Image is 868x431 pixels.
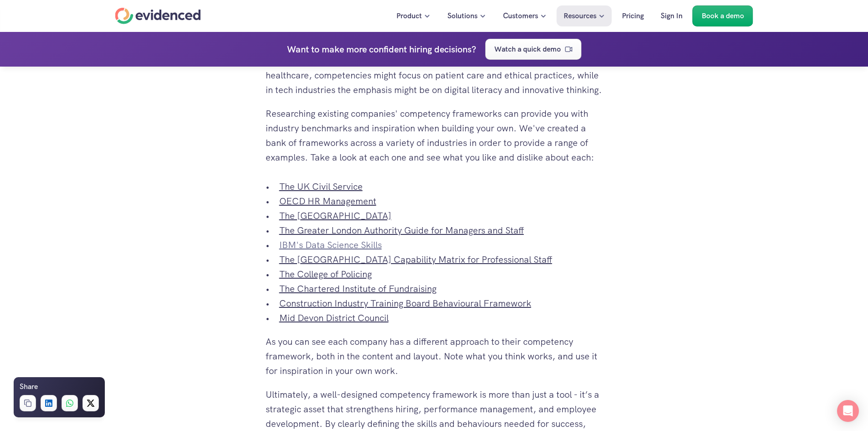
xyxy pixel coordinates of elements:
a: The College of Policing [279,268,372,280]
a: IBM's Data Science Skills [279,239,382,251]
a: Sign In [654,5,689,26]
a: Construction Industry Training Board Behavioural Framework [279,297,531,309]
a: The UK Civil Service [279,181,363,192]
div: Open Intercom Messenger [837,400,859,422]
p: Pricing [622,10,644,22]
p: As you can see each company has a different approach to their competency framework, both in the c... [266,334,603,378]
a: Home [115,8,201,24]
h6: Share [20,381,38,393]
a: Pricing [615,5,651,26]
p: Watch a quick demo [494,43,561,55]
h4: Want to make more confident hiring decisions? [287,42,476,57]
p: Book a demo [702,10,744,22]
a: The [GEOGRAPHIC_DATA] [279,210,391,222]
a: Watch a quick demo [485,39,581,60]
a: The [GEOGRAPHIC_DATA] Capability Matrix for Professional Staff [279,254,552,265]
p: Customers [503,10,538,22]
a: The Chartered Institute of Fundraising [279,283,437,295]
a: The Greater London Authority Guide for Managers and Staff [279,224,524,236]
p: Product [396,10,422,22]
a: Book a demo [693,5,753,26]
p: Researching existing companies' competency frameworks can provide you with industry benchmarks an... [266,106,603,165]
a: OECD HR Management [279,195,376,207]
p: Resources [564,10,596,22]
p: Sign In [661,10,683,22]
a: Mid Devon District Council [279,312,389,324]
p: Solutions [447,10,478,22]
